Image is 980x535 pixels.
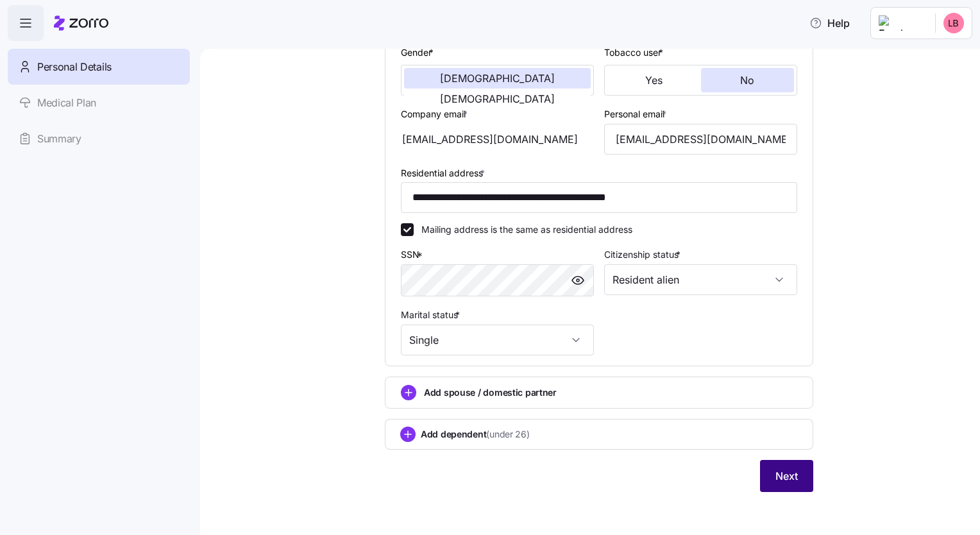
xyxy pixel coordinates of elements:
[604,46,666,60] label: Tobacco user
[401,248,425,262] label: SSN
[645,75,663,85] span: Yes
[401,107,470,121] label: Company email
[401,385,416,400] svg: add icon
[604,264,797,295] input: Select citizenship status
[440,94,555,104] span: [DEMOGRAPHIC_DATA]
[740,75,754,85] span: No
[760,460,813,492] button: Next
[400,427,416,442] svg: add icon
[943,13,964,33] img: dc6d401a0d049ff48e21ca3746d05104
[401,46,436,60] label: Gender
[604,248,683,262] label: Citizenship status
[799,10,860,36] button: Help
[424,386,557,399] span: Add spouse / domestic partner
[421,428,530,441] span: Add dependent
[440,73,555,83] span: [DEMOGRAPHIC_DATA]
[8,49,190,85] a: Personal Details
[604,124,797,155] input: Email
[8,121,190,157] a: Summary
[401,166,487,180] label: Residential address
[604,107,669,121] label: Personal email
[401,325,594,355] input: Select marital status
[401,308,462,322] label: Marital status
[879,15,925,31] img: Employer logo
[809,15,850,31] span: Help
[414,223,632,236] label: Mailing address is the same as residential address
[775,468,798,484] span: Next
[486,428,529,441] span: (under 26)
[37,59,112,75] span: Personal Details
[8,85,190,121] a: Medical Plan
